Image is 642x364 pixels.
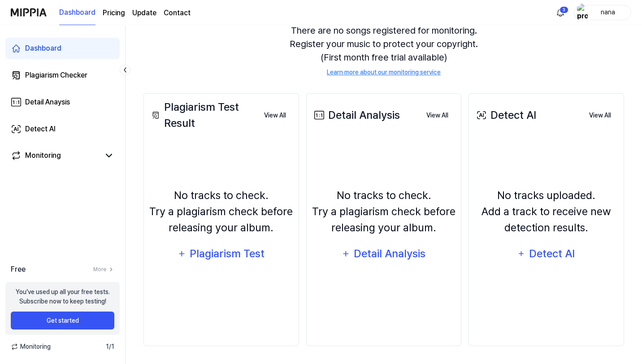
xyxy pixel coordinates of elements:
[11,150,100,161] a: Monitoring
[312,187,456,236] div: No tracks to check. Try a plagiarism check before releasing your album.
[25,43,61,54] div: Dashboard
[574,5,631,20] button: profilenana
[474,107,536,123] div: Detect AI
[25,70,87,81] div: Plagiarism Checker
[560,6,568,13] div: 3
[25,97,70,108] div: Detail Anaysis
[103,8,125,18] a: Pricing
[93,265,114,273] a: More
[528,245,576,262] div: Detect AI
[143,13,624,88] div: There are no songs registered for monitoring. Register your music to protect your copyright. (Fir...
[149,187,293,236] div: No tracks to check. Try a plagiarism check before releasing your album.
[5,118,120,140] a: Detect AI
[327,68,441,77] a: Learn more about our monitoring service
[16,287,110,306] div: You’ve used up all your free tests. Subscribe now to keep testing!
[11,264,26,275] span: Free
[353,245,426,262] div: Detail Analysis
[5,38,120,59] a: Dashboard
[11,342,51,351] span: Monitoring
[172,243,271,264] button: Plagiarism Test
[106,342,114,351] span: 1 / 1
[419,106,455,125] a: View All
[164,8,191,18] a: Contact
[474,187,618,236] div: No tracks uploaded. Add a track to receive new detection results.
[553,5,568,20] button: 알림3
[590,7,625,17] div: nana
[512,243,581,264] button: Detect AI
[5,65,120,86] a: Plagiarism Checker
[5,91,120,113] a: Detail Anaysis
[11,312,114,329] button: Get started
[582,107,618,125] button: View All
[582,106,618,125] a: View All
[336,243,432,264] button: Detail Analysis
[189,245,265,262] div: Plagiarism Test
[132,8,156,18] a: Update
[59,0,95,25] a: Dashboard
[25,124,56,134] div: Detect AI
[25,150,61,161] div: Monitoring
[312,107,400,123] div: Detail Analysis
[257,107,293,125] button: View All
[555,7,566,18] img: 알림
[149,99,257,131] div: Plagiarism Test Result
[257,106,293,125] a: View All
[577,4,588,22] img: profile
[419,107,455,125] button: View All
